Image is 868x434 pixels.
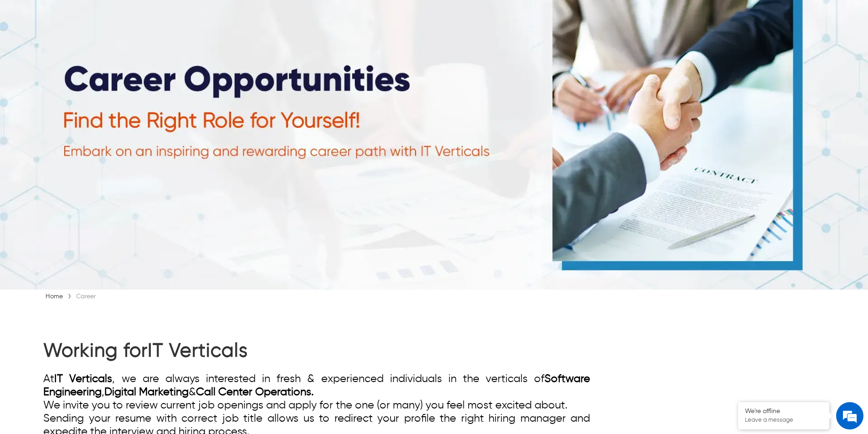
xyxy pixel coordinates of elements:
div: Leave a message [47,51,153,63]
div: At , we are always interested in fresh & experienced individuals in the verticals of , & [43,373,590,399]
div: We invite you to review current job openings and apply for the one (or many) you feel most excite... [43,399,590,412]
div: Career [74,292,98,301]
span: › [67,290,72,303]
span: We are offline. Please leave us a message. [19,115,159,207]
div: Minimize live chat window [149,5,171,26]
div: We're offline [745,408,822,415]
img: salesiqlogo_leal7QplfZFryJ6FIlVepeu7OftD7mt8q6exU6-34PB8prfIgodN67KcxXM9Y7JQ_.png [63,239,69,245]
p: Leave a message [745,417,822,424]
h1: Working for [43,339,590,364]
a: Digital Marketing [104,387,189,398]
textarea: Type your message and click 'Submit' [5,249,174,281]
a: Software Engineering [43,373,590,398]
a: IT Verticals [54,373,112,384]
a: IT Verticals [148,342,248,361]
a: Home [43,293,65,300]
em: Submit [134,281,165,293]
img: logo_Zg8I0qSkbAqR2WFHt3p6CTuqpyXMFPubPcD2OT02zFN43Cy9FUNNG3NEPhM_Q1qe_.png [15,55,38,60]
a: Call Center Operations. [196,387,314,398]
em: Driven by SalesIQ [72,239,116,245]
